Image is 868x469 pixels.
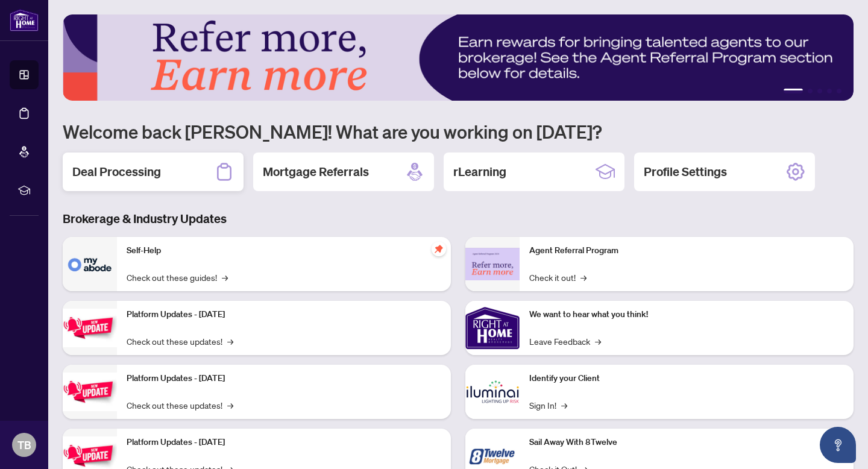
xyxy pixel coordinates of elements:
[72,163,161,180] h2: Deal Processing
[529,335,601,348] a: Leave Feedback→
[817,89,822,93] button: 3
[529,244,844,257] p: Agent Referral Program
[465,248,520,281] img: Agent Referral Program
[820,427,856,463] button: Open asap
[529,436,844,449] p: Sail Away With 8Twelve
[580,271,587,284] span: →
[529,372,844,385] p: Identify your Client
[529,398,567,412] a: Sign In!→
[222,271,228,284] span: →
[10,9,39,31] img: logo
[127,271,228,284] a: Check out these guides!→
[17,436,31,453] span: TB
[127,308,441,321] p: Platform Updates - [DATE]
[127,436,441,449] p: Platform Updates - [DATE]
[827,89,832,93] button: 4
[227,335,233,348] span: →
[127,398,233,412] a: Check out these updates!→
[63,237,117,291] img: Self-Help
[227,398,233,412] span: →
[784,89,803,93] button: 1
[808,89,813,93] button: 2
[63,210,854,227] h3: Brokerage & Industry Updates
[453,163,506,180] h2: rLearning
[263,163,369,180] h2: Mortgage Referrals
[465,301,520,355] img: We want to hear what you think!
[63,309,117,347] img: Platform Updates - July 21, 2025
[561,398,567,412] span: →
[63,14,854,101] img: Slide 0
[465,365,520,419] img: Identify your Client
[127,244,441,257] p: Self-Help
[837,89,841,93] button: 5
[432,242,446,256] span: pushpin
[529,271,587,284] a: Check it out!→
[127,372,441,385] p: Platform Updates - [DATE]
[63,373,117,411] img: Platform Updates - July 8, 2025
[595,335,601,348] span: →
[644,163,727,180] h2: Profile Settings
[63,120,854,143] h1: Welcome back [PERSON_NAME]! What are you working on [DATE]?
[529,308,844,321] p: We want to hear what you think!
[127,335,233,348] a: Check out these updates!→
